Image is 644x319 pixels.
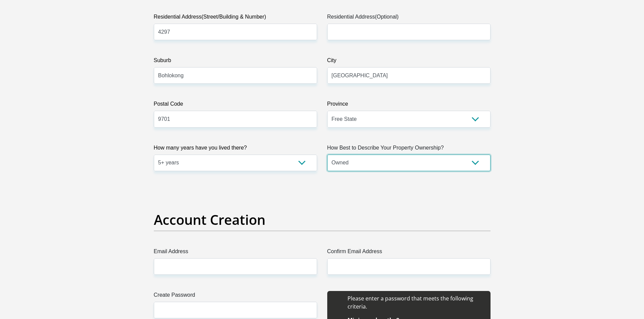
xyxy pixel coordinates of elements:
label: Postal Code [154,100,317,111]
input: City [327,67,491,84]
input: Suburb [154,67,317,84]
label: Create Password [154,291,317,302]
label: Residential Address(Optional) [327,13,491,24]
input: Confirm Email Address [327,258,491,275]
select: Please Select a Province [327,111,491,127]
input: Address line 2 (Optional) [327,24,491,40]
label: Residential Address(Street/Building & Number) [154,13,317,24]
label: How many years have you lived there? [154,144,317,155]
input: Email Address [154,258,317,275]
select: Please select a value [327,155,491,171]
li: Please enter a password that meets the following criteria. [348,294,484,311]
label: Email Address [154,247,317,258]
label: Suburb [154,56,317,67]
input: Create Password [154,302,317,318]
h2: Account Creation [154,212,491,228]
label: How Best to Describe Your Property Ownership? [327,144,491,155]
label: City [327,56,491,67]
select: Please select a value [154,155,317,171]
input: Valid residential address [154,24,317,40]
label: Confirm Email Address [327,247,491,258]
label: Province [327,100,491,111]
input: Postal Code [154,111,317,127]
